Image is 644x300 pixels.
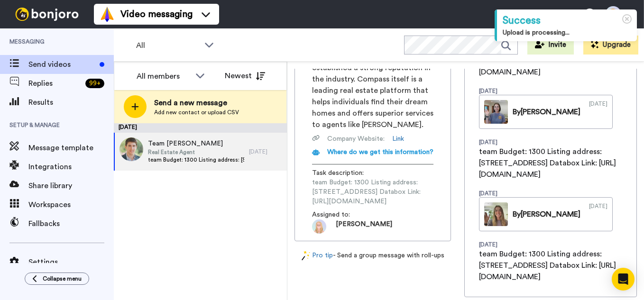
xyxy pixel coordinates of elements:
[154,97,239,109] span: Send a new message
[479,87,541,95] div: [DATE]
[484,202,508,226] img: 8b5fb471-b347-4c74-94d1-a24cfd847452-thumb.jpg
[583,36,638,55] button: Upgrade
[28,180,114,191] span: Share library
[43,275,82,282] span: Collapse menu
[28,218,114,229] span: Fallbacks
[392,134,404,144] a: Link
[136,40,200,51] span: All
[302,251,310,261] img: magic-wand.svg
[479,190,541,197] div: [DATE]
[312,219,326,234] img: a8fa75c8-adf3-4d36-a90e-8a6161268f4e-1672787123.jpg
[527,36,574,55] button: Invite
[28,59,96,70] span: Send videos
[327,134,385,144] span: Company Website :
[484,100,508,124] img: 4b415c8a-42b9-4216-b044-b3bf07b1705d-thumb.jpg
[28,161,114,173] span: Integrations
[100,7,115,22] img: vm-color.svg
[302,251,333,261] a: Pro tip
[148,156,244,164] span: team Budget: 1300 Listing address: [STREET_ADDRESS] Databox Link: [URL][DOMAIN_NAME]
[137,71,191,82] div: All members
[120,137,143,161] img: 2ffdae58-4c98-436b-8e2c-e14711e8bede.jpg
[312,178,433,206] span: team Budget: 1300 Listing address: [STREET_ADDRESS] Databox Link: [URL][DOMAIN_NAME]
[218,66,272,85] button: Newest
[479,248,622,282] div: team Budget: 1300 Listing address: [STREET_ADDRESS] Databox Link: [URL][DOMAIN_NAME]
[28,142,114,154] span: Message template
[513,209,580,220] div: By [PERSON_NAME]
[312,210,378,219] span: Assigned to:
[479,146,622,180] div: team Budget: 1300 Listing address: [STREET_ADDRESS] Databox Link: [URL][DOMAIN_NAME]
[294,251,451,261] div: - Send a group message with roll-ups
[120,8,193,21] span: Video messaging
[327,149,433,155] span: Where do we get this information?
[503,28,631,37] div: Upload is processing...
[11,8,83,21] img: bj-logo-header-white.svg
[612,268,635,291] div: Open Intercom Messenger
[513,106,580,118] div: By [PERSON_NAME]
[479,197,613,231] a: By[PERSON_NAME][DATE]
[503,13,631,28] div: Success
[28,256,114,268] span: Settings
[479,241,541,248] div: [DATE]
[154,109,239,116] span: Add new contact or upload CSV
[25,273,89,285] button: Collapse menu
[28,199,114,210] span: Workspaces
[249,148,282,155] div: [DATE]
[85,79,104,88] div: 99 +
[312,168,378,178] span: Task description :
[336,219,392,234] span: [PERSON_NAME]
[148,139,244,148] span: Team [PERSON_NAME]
[589,100,607,124] div: [DATE]
[589,202,607,226] div: [DATE]
[28,78,82,89] span: Replies
[148,148,244,156] span: Real Estate Agent
[479,138,541,146] div: [DATE]
[114,123,287,133] div: [DATE]
[479,95,613,129] a: By[PERSON_NAME][DATE]
[28,97,114,108] span: Results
